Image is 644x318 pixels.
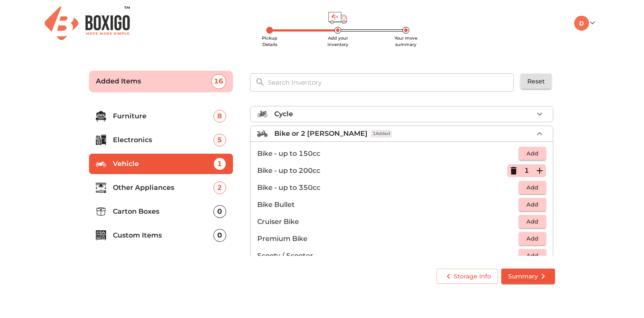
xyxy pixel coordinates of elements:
p: Carton Boxes [113,206,213,217]
div: 0 [213,229,226,242]
span: Add [523,217,542,226]
span: Add your inventory [328,35,348,47]
button: Storage Info [437,269,498,284]
span: Reset [527,76,545,87]
div: 5 [213,134,226,146]
p: Bike or 2 [PERSON_NAME] [274,129,368,139]
p: Scooty / Scooter [257,251,519,261]
p: Cruiser Bike [257,217,519,227]
p: Furniture [113,111,213,121]
p: Electronics [113,135,213,145]
span: 1 Added [371,130,392,138]
span: Storage Info [443,271,491,282]
p: Cycle [274,109,293,119]
p: Bike Bullet [257,200,519,210]
p: Custom Items [113,230,213,241]
button: Add [519,181,546,194]
span: Summary [508,271,548,282]
div: 2 [213,181,226,194]
img: Boxigo [45,6,130,40]
button: Summary [501,269,555,284]
div: 0 [213,205,226,218]
p: Bike - up to 200cc [257,166,507,176]
span: Your move summary [394,35,417,47]
button: Add [519,232,546,245]
button: Add [519,198,546,211]
button: Add [519,249,546,262]
button: Add [519,215,546,228]
span: Add [523,149,542,158]
span: Add [523,234,542,244]
img: cycle [257,109,267,119]
span: Pickup Details [262,35,277,47]
p: Vehicle [113,159,213,169]
p: Other Appliances [113,183,213,193]
span: Add [523,251,542,261]
img: bike [257,129,267,139]
div: 8 [213,110,226,123]
span: Add [523,183,542,192]
p: Premium Bike [257,234,519,244]
p: Bike - up to 350cc [257,183,519,193]
input: Search Inventory [263,73,520,92]
div: 16 [211,74,226,89]
p: Bike - up to 150cc [257,149,519,159]
span: Add [523,200,542,209]
button: Add [519,147,546,160]
p: 1 [524,166,529,176]
p: Added Items [96,76,211,86]
button: Delete Item [507,164,520,177]
div: 1 [213,158,226,170]
button: Add Item [533,164,546,177]
button: Reset [520,74,552,89]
